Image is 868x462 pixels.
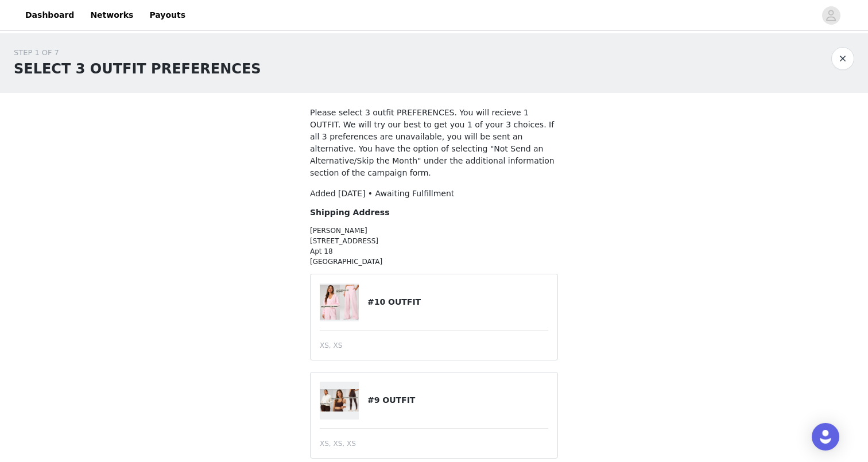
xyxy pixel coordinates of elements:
span: XS, XS, XS [320,438,356,449]
h4: #9 OUTFIT [367,394,548,406]
a: Dashboard [18,2,81,28]
img: #10 OUTFIT [320,285,359,319]
p: Please select 3 outfit PREFERENCES. You will recieve 1 OUTFIT. We will try our best to get you 1 ... [310,107,558,179]
h1: SELECT 3 OUTFIT PREFERENCES [14,59,261,79]
span: XS, XS [320,340,342,351]
h4: Shipping Address [310,207,558,219]
h4: #10 OUTFIT [367,296,548,308]
span: Added [DATE] • Awaiting Fulfillment [310,189,454,198]
div: Open Intercom Messenger [812,423,839,451]
a: Payouts [142,2,192,28]
div: avatar [826,6,836,25]
img: #9 OUTFIT [320,389,359,411]
p: [PERSON_NAME] [STREET_ADDRESS] Apt 18 [GEOGRAPHIC_DATA] [310,226,558,267]
div: STEP 1 OF 7 [14,47,261,59]
a: Networks [83,2,140,28]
